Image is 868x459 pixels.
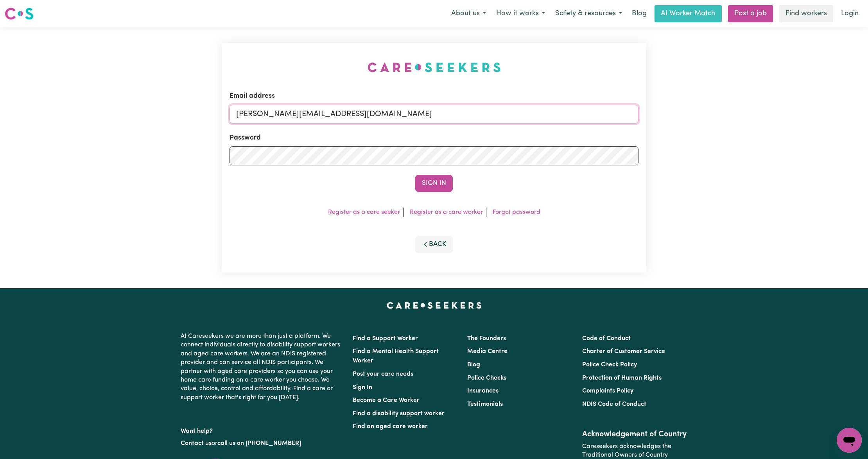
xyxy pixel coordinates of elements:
button: How it works [491,5,550,22]
a: Contact us [181,440,212,446]
h2: Acknowledgement of Country [582,430,687,439]
a: Code of Conduct [582,335,631,342]
button: Sign In [415,175,453,192]
a: Become a Care Worker [353,397,420,403]
a: Media Centre [467,348,508,355]
button: Safety & resources [550,5,627,22]
a: Find workers [779,5,833,22]
iframe: Button to launch messaging window, conversation in progress [837,428,862,453]
a: Sign In [353,384,372,391]
a: Register as a care seeker [328,209,400,215]
a: Complaints Policy [582,388,633,394]
label: Password [230,133,261,143]
a: Charter of Customer Service [582,348,665,355]
a: Careseekers home page [387,302,482,308]
button: Back [415,236,453,253]
a: Find a Support Worker [353,335,418,342]
a: Protection of Human Rights [582,375,662,381]
a: Register as a care worker [410,209,483,215]
a: Post a job [728,5,773,22]
a: Find a disability support worker [353,411,445,417]
a: Post your care needs [353,371,413,377]
a: Testimonials [467,401,503,407]
p: Want help? [181,424,343,436]
a: call us on [PHONE_NUMBER] [217,440,301,446]
a: Blog [467,362,480,368]
a: Police Checks [467,375,506,381]
p: At Careseekers we are more than just a platform. We connect individuals directly to disability su... [181,329,343,405]
a: The Founders [467,335,506,342]
p: or [181,436,343,451]
a: Find an aged care worker [353,423,428,430]
img: Careseekers logo [5,7,34,21]
a: Blog [627,5,651,22]
a: Login [836,5,863,22]
input: Email address [230,105,638,124]
a: AI Worker Match [655,5,722,22]
a: Forgot password [493,209,540,215]
a: Careseekers logo [5,5,34,23]
a: Police Check Policy [582,362,637,368]
button: About us [446,5,491,22]
label: Email address [230,91,275,101]
a: Insurances [467,388,499,394]
a: Find a Mental Health Support Worker [353,348,439,364]
a: NDIS Code of Conduct [582,401,646,407]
